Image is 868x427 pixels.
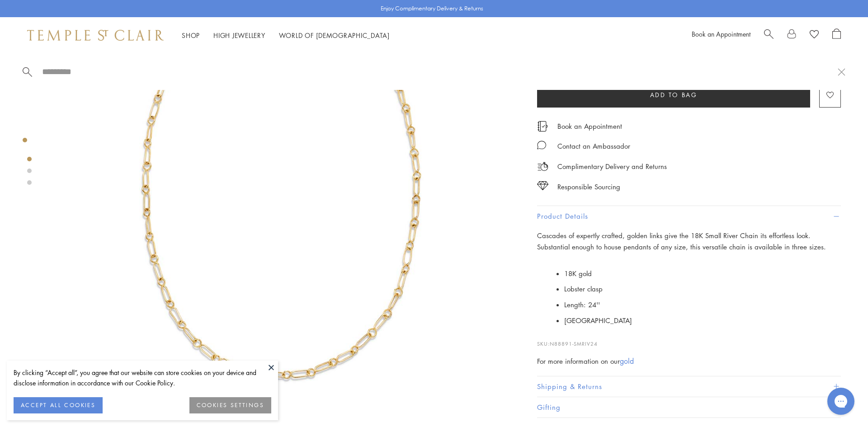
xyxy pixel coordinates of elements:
[537,181,548,190] img: icon_sourcing.svg
[620,357,634,366] a: gold
[557,122,622,131] a: Book an Appointment
[213,31,265,40] a: High JewelleryHigh Jewellery
[832,28,841,42] a: Open Shopping Bag
[381,4,483,13] p: Enjoy Complimentary Delivery & Returns
[650,90,698,100] span: Add to bag
[279,31,390,40] a: World of [DEMOGRAPHIC_DATA]World of [DEMOGRAPHIC_DATA]
[537,121,548,131] img: icon_appointment.svg
[537,356,841,367] div: For more information on our
[557,181,620,192] div: Responsible Sourcing
[564,266,841,282] li: 18K gold
[537,83,810,108] button: Add to bag
[564,313,841,328] li: [GEOGRAPHIC_DATA]
[14,397,103,413] button: ACCEPT ALL COOKIES
[537,331,841,348] p: SKU:
[537,141,546,150] img: MessageIcon-01_2.svg
[27,30,164,41] img: Temple St. Clair
[537,230,841,253] p: Cascades of expertly crafted, golden links give the 18K Small River Chain its effortless look. Su...
[537,161,548,172] img: icon_delivery.svg
[557,141,630,152] div: Contact an Ambassador
[182,31,200,40] a: ShopShop
[564,297,841,313] li: Length: 24''
[550,340,598,347] span: N88891-SMRIV24
[823,385,859,418] iframe: Gorgias live chat messenger
[537,377,841,397] button: Shipping & Returns
[23,136,27,150] div: Product gallery navigation
[537,206,841,227] button: Product Details
[692,29,750,38] a: Book an Appointment
[537,397,841,418] button: Gifting
[564,282,841,297] li: Lobster clasp
[189,397,271,413] button: COOKIES SETTINGS
[182,30,390,41] nav: Main navigation
[764,28,774,42] a: Search
[557,161,667,172] p: Complimentary Delivery and Returns
[14,367,271,388] div: By clicking “Accept all”, you agree that our website can store cookies on your device and disclos...
[810,28,819,42] a: View Wishlist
